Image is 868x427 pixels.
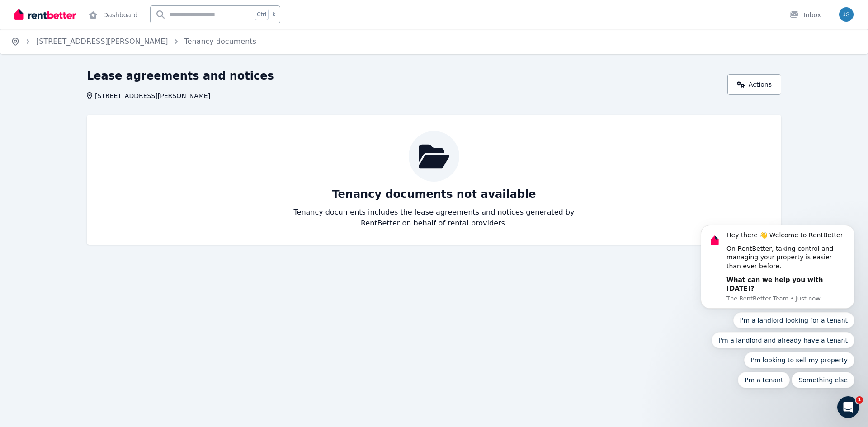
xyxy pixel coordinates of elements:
[184,37,256,46] a: Tenancy documents
[856,396,863,404] span: 1
[789,10,821,19] div: Inbox
[727,74,781,95] a: Actions
[14,8,76,21] img: RentBetter
[837,396,859,418] iframe: Intercom live chat
[332,187,536,202] p: Tenancy documents not available
[839,7,854,22] img: Jackson Gilbert
[36,37,168,46] a: [STREET_ADDRESS][PERSON_NAME]
[95,91,210,100] span: [STREET_ADDRESS][PERSON_NAME]
[255,9,269,20] span: Ctrl
[282,207,586,229] p: Tenancy documents includes the lease agreements and notices generated by RentBetter on behalf of ...
[687,145,868,403] iframe: Intercom notifications message
[87,69,274,83] h1: Lease agreements and notices
[272,11,275,18] span: k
